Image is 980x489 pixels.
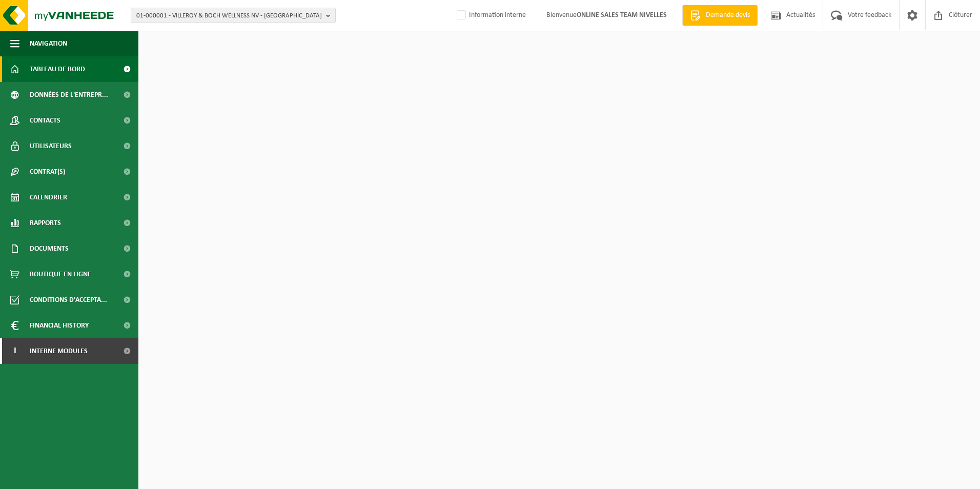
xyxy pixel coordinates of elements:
[30,31,67,56] span: Navigation
[703,10,752,21] span: Demande devis
[30,56,85,82] span: Tableau de bord
[30,159,65,185] span: Contrat(s)
[30,185,67,210] span: Calendrier
[136,8,322,24] span: 01-000001 - VILLEROY & BOCH WELLNESS NV - [GEOGRAPHIC_DATA]
[682,5,758,26] a: Demande devis
[577,11,667,19] strong: ONLINE SALES TEAM NIVELLES
[30,236,69,261] span: Documents
[30,210,61,236] span: Rapports
[10,338,19,364] span: I
[30,338,88,364] span: Interne modules
[30,82,108,108] span: Données de l'entrepr...
[131,8,336,23] button: 01-000001 - VILLEROY & BOCH WELLNESS NV - [GEOGRAPHIC_DATA]
[30,287,107,313] span: Conditions d'accepta...
[30,261,91,287] span: Boutique en ligne
[30,108,60,133] span: Contacts
[30,313,89,338] span: Financial History
[30,133,72,159] span: Utilisateurs
[455,8,526,23] label: Information interne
